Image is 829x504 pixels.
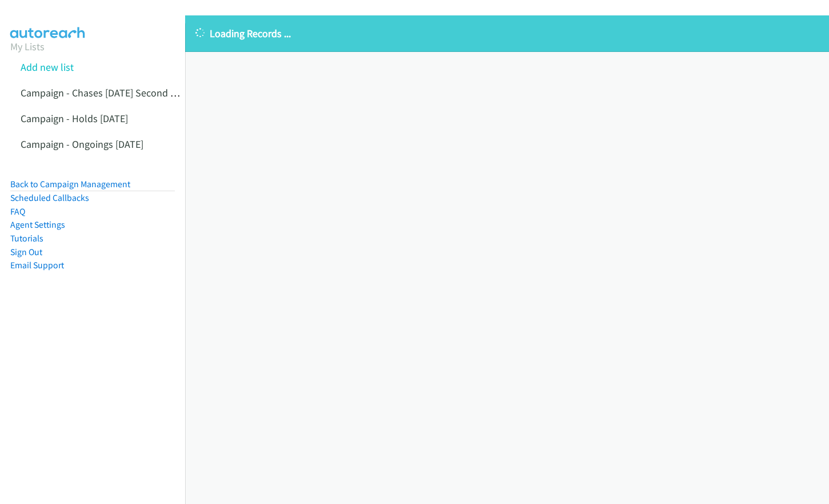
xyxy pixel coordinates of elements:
a: Sign Out [10,247,42,257]
a: FAQ [10,206,25,217]
a: Scheduled Callbacks [10,192,89,203]
a: Campaign - Chases [DATE] Second Attempts [21,86,210,99]
a: Tutorials [10,233,43,244]
a: Campaign - Ongoings [DATE] [21,138,143,151]
a: Add new list [21,61,74,74]
a: Agent Settings [10,219,65,230]
a: My Lists [10,40,45,53]
a: Campaign - Holds [DATE] [21,112,128,125]
a: Email Support [10,260,64,271]
a: Back to Campaign Management [10,179,130,189]
p: Loading Records ... [195,26,819,41]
